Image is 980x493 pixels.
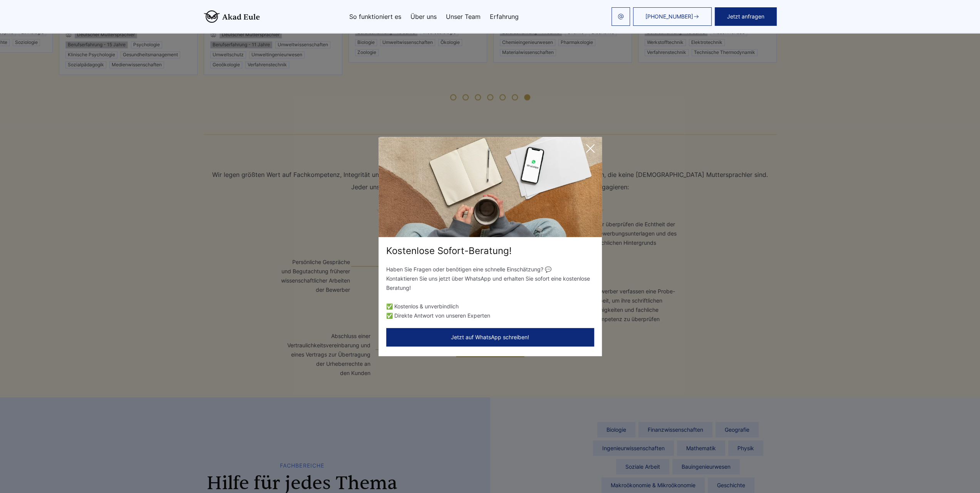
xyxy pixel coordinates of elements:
[386,265,594,293] p: Haben Sie Fragen oder benötigen eine schnelle Einschätzung? 💬 Kontaktieren Sie uns jetzt über Wha...
[386,328,594,347] button: Jetzt auf WhatsApp schreiben!
[633,7,712,26] a: [PHONE_NUMBER]
[379,245,602,257] div: Kostenlose Sofort-Beratung!
[446,13,481,20] a: Unser Team
[715,7,777,26] button: Jetzt anfragen
[379,137,602,237] img: exit
[490,13,519,20] a: Erfahrung
[386,302,594,311] li: ✅ Kostenlos & unverbindlich
[204,10,260,23] img: logo
[386,311,594,320] li: ✅ Direkte Antwort von unseren Experten
[349,13,401,20] a: So funktioniert es
[410,13,437,20] a: Über uns
[618,13,624,20] img: email
[645,13,693,20] span: [PHONE_NUMBER]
